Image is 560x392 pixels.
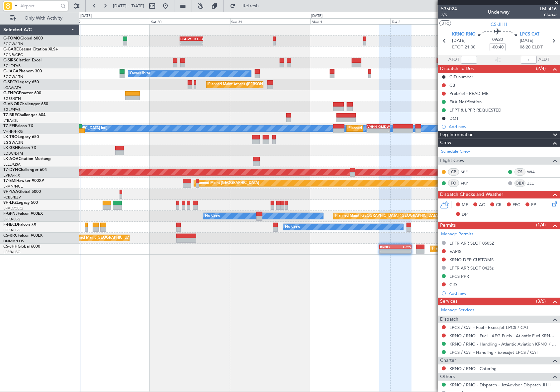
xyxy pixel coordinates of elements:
[380,249,395,253] div: -
[449,274,469,279] div: LPCS PPR
[449,257,494,263] div: KRNO DEP CUSTOMS
[448,168,459,176] div: CP
[465,44,475,51] span: 21:00
[3,223,36,227] a: F-HECDFalcon 7X
[449,325,528,330] a: LPCS / CAT - Fuel - Execujet LPCS / CAT
[3,162,21,167] a: LELL/QSA
[71,233,176,243] div: Planned Maint [GEOGRAPHIC_DATA] ([GEOGRAPHIC_DATA])
[536,221,546,228] span: (1/4)
[462,202,468,208] span: MF
[531,202,536,208] span: FP
[150,18,230,24] div: Sat 30
[449,107,502,113] div: LPPT & LPFR REQUESTED
[449,240,494,246] div: LPFR ARR SLOT 0505Z
[440,316,458,323] span: Dispatch
[3,113,17,117] span: T7-BRE
[440,222,456,229] span: Permits
[311,13,323,19] div: [DATE]
[3,80,39,84] a: G-SPCYLegacy 650
[3,250,21,255] a: LFPB/LBG
[205,211,220,221] div: No Crew
[3,245,18,249] span: CS-JHH
[536,65,546,72] span: (2/4)
[527,180,542,186] a: ZLE
[532,44,543,51] span: ELDT
[540,12,557,18] span: Charter
[492,37,503,43] span: 09:20
[192,37,203,41] div: KTEB
[3,201,17,205] span: 9H-LPZ
[440,357,456,364] span: Charter
[449,99,482,105] div: FAA Notification
[3,85,21,90] a: LGAV/ATH
[7,13,72,24] button: Only With Activity
[378,124,389,128] div: OMDW
[3,118,18,123] a: LTBA/ISL
[130,69,150,79] div: Owner Ibiza
[70,18,150,24] div: Fri 29
[449,350,538,355] a: LPCS / CAT - Handling - Execujet LPCS / CAT
[440,373,455,381] span: Others
[230,18,310,24] div: Sun 31
[3,239,24,244] a: DNMM/LOS
[3,91,19,95] span: G-ENRG
[80,13,92,19] div: [DATE]
[479,202,485,208] span: AC
[3,151,23,156] a: EDLW/DTM
[20,1,58,11] input: Airport
[3,91,41,95] a: G-ENRGPraetor 600
[3,201,38,205] a: 9H-LPZLegacy 500
[3,96,21,101] a: EGSS/STN
[390,18,470,24] div: Tue 2
[514,168,525,176] div: CS
[452,38,466,44] span: [DATE]
[3,113,46,117] a: T7-BREChallenger 604
[192,41,203,45] div: -
[3,146,36,150] a: LX-GBHFalcon 7X
[3,157,19,161] span: LX-AOA
[3,69,42,73] a: G-JAGAPhenom 300
[449,116,459,121] div: DOT
[3,228,21,233] a: LFPB/LBG
[227,1,267,11] button: Refresh
[335,211,440,221] div: Planned Maint [GEOGRAPHIC_DATA] ([GEOGRAPHIC_DATA])
[3,184,23,189] a: LFMN/NCE
[180,37,192,41] div: EGGW
[3,52,23,57] a: EGNR/CEG
[396,245,411,249] div: LPCS
[3,135,39,139] a: LX-TROLegacy 650
[367,124,378,128] div: VHHH
[3,107,21,112] a: EGLF/FAB
[452,44,463,51] span: ETOT
[448,56,459,63] span: ATOT
[441,231,473,238] a: Manage Permits
[3,124,15,128] span: T7-FFI
[237,4,265,8] span: Refresh
[3,212,43,216] a: F-GPNJFalcon 900EX
[3,58,16,62] span: G-SIRS
[449,74,473,80] div: CID number
[440,131,474,139] span: Leg Information
[440,139,451,147] span: Crew
[3,37,43,40] a: G-FOMOGlobal 6000
[3,168,47,172] a: T7-DYNChallenger 604
[348,123,459,133] div: Planned Maint [GEOGRAPHIC_DATA] ([GEOGRAPHIC_DATA] Intl)
[367,129,378,133] div: -
[449,290,557,296] div: Add new
[113,3,144,9] span: [DATE] - [DATE]
[461,56,477,64] input: --:--
[3,135,18,139] span: LX-TRO
[448,180,459,187] div: FO
[439,20,451,26] button: UTC
[496,202,502,208] span: CR
[520,38,533,44] span: [DATE]
[449,82,455,88] div: CB
[441,307,474,314] a: Manage Services
[3,157,51,161] a: LX-AOACitation Mustang
[3,168,18,172] span: T7-DYN
[461,180,476,186] a: FKP
[3,206,23,211] a: LFMD/CEQ
[440,157,465,165] span: Flight Crew
[491,21,507,28] span: CS-JHH
[3,74,23,79] a: EGGW/LTN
